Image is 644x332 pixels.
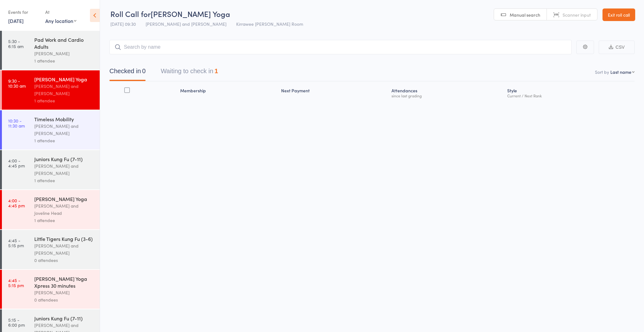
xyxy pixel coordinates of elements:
button: Waiting to check in1 [161,64,218,81]
div: Pad Work and Cardio Adults [34,36,94,50]
div: 0 attendees [34,296,94,303]
a: [DATE] [8,17,24,24]
div: 1 attendee [34,57,94,64]
span: Scanner input [563,12,591,18]
div: [PERSON_NAME] [34,50,94,57]
input: Search by name [109,40,572,54]
div: 1 attendee [34,177,94,184]
a: 9:30 -10:30 am[PERSON_NAME] Yoga[PERSON_NAME] and [PERSON_NAME]1 attendee [2,70,100,110]
div: At [45,7,76,17]
div: Next Payment [279,84,389,101]
time: 10:30 - 11:30 am [8,118,25,128]
span: Kirrawee [PERSON_NAME] Room [236,21,303,27]
div: 1 attendee [34,137,94,144]
a: 4:00 -4:45 pmJuniors Kung Fu (7-11)[PERSON_NAME] and [PERSON_NAME]1 attendee [2,150,100,189]
div: Last name [610,69,631,75]
div: Any location [45,17,76,24]
span: Manual search [510,12,540,18]
div: 1 attendee [34,97,94,104]
a: Exit roll call [602,8,635,21]
span: Roll Call for [110,8,151,19]
div: [PERSON_NAME] and Joveline Head [34,202,94,217]
div: Timeless Mobility [34,116,94,122]
div: [PERSON_NAME] Yoga [34,76,94,83]
div: [PERSON_NAME] and [PERSON_NAME] [34,122,94,137]
div: Atten­dances [389,84,504,101]
a: 4:00 -4:45 pm[PERSON_NAME] Yoga[PERSON_NAME] and Joveline Head1 attendee [2,190,100,229]
div: Juniors Kung Fu (7-11) [34,315,94,322]
a: 4:45 -5:15 pm[PERSON_NAME] Yoga Xpress 30 minutes[PERSON_NAME]0 attendees [2,270,100,309]
time: 5:15 - 6:00 pm [8,317,25,327]
div: Events for [8,7,39,17]
time: 4:00 - 4:45 pm [8,198,25,208]
div: since last grading [391,94,502,98]
div: 1 attendee [34,217,94,224]
button: Checked in0 [109,64,146,81]
div: 1 [214,68,218,74]
a: 10:30 -11:30 amTimeless Mobility[PERSON_NAME] and [PERSON_NAME]1 attendee [2,110,100,150]
div: [PERSON_NAME] and [PERSON_NAME] [34,83,94,97]
a: 4:45 -5:15 pmLittle Tigers Kung Fu (3-6)[PERSON_NAME] and [PERSON_NAME]0 attendees [2,230,100,269]
div: [PERSON_NAME] Yoga Xpress 30 minutes [34,275,94,289]
div: Membership [178,84,279,101]
div: 0 attendees [34,257,94,264]
div: [PERSON_NAME] and [PERSON_NAME] [34,242,94,257]
time: 9:30 - 10:30 am [8,78,26,88]
div: Juniors Kung Fu (7-11) [34,155,94,162]
div: 0 [142,68,146,74]
span: [PERSON_NAME] and [PERSON_NAME] [146,21,226,27]
div: [PERSON_NAME] Yoga [34,195,94,202]
div: [PERSON_NAME] and [PERSON_NAME] [34,162,94,177]
span: [DATE] 09:30 [110,21,136,27]
time: 5:30 - 6:15 am [8,39,24,49]
a: 5:30 -6:15 amPad Work and Cardio Adults[PERSON_NAME]1 attendee [2,31,100,70]
div: Current / Next Rank [507,94,632,98]
span: [PERSON_NAME] Yoga [151,8,230,19]
div: Little Tigers Kung Fu (3-6) [34,235,94,242]
div: Style [505,84,635,101]
div: [PERSON_NAME] [34,289,94,296]
time: 4:00 - 4:45 pm [8,158,25,168]
time: 4:45 - 5:15 pm [8,238,24,248]
label: Sort by [595,69,609,75]
time: 4:45 - 5:15 pm [8,278,24,288]
button: CSV [599,41,635,54]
